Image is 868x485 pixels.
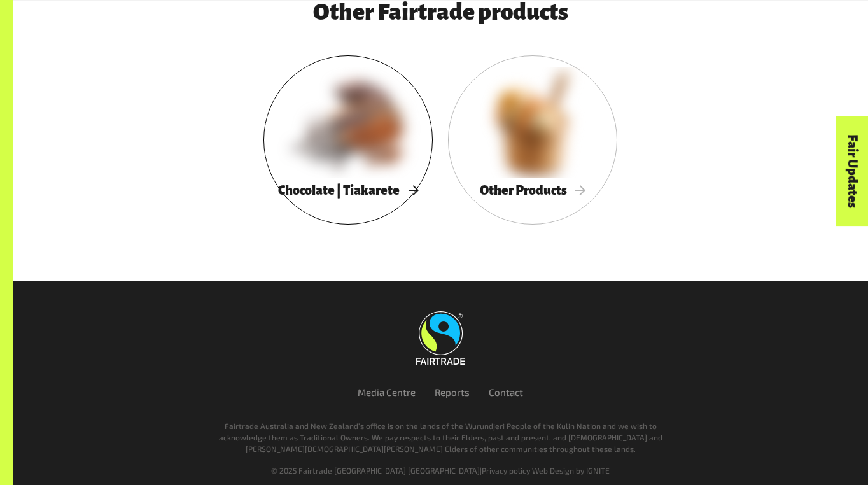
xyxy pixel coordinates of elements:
[532,466,610,475] a: Web Design by IGNITE
[210,420,671,454] p: Fairtrade Australia and New Zealand’s office is on the lands of the Wurundjeri People of the Kuli...
[278,183,418,197] span: Chocolate | Tiakarete
[448,55,617,225] a: Other Products
[482,466,530,475] a: Privacy policy
[435,386,470,398] a: Reports
[92,465,789,476] div: | |
[358,386,416,398] a: Media Centre
[271,466,480,475] span: © 2025 Fairtrade [GEOGRAPHIC_DATA] [GEOGRAPHIC_DATA]
[489,386,523,398] a: Contact
[416,311,465,365] img: Fairtrade Australia New Zealand logo
[263,55,433,225] a: Chocolate | Tiakarete
[480,183,585,197] span: Other Products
